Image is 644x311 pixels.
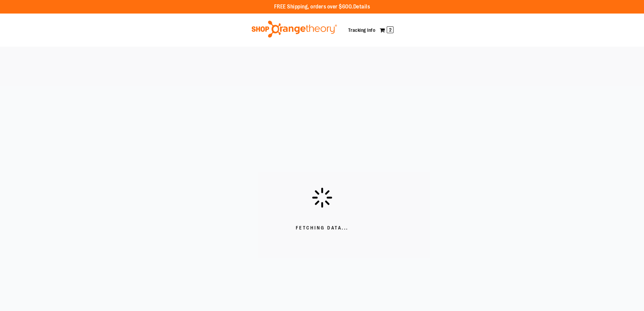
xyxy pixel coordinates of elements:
a: Details [353,4,370,10]
p: FREE Shipping, orders over $600. [274,3,370,11]
img: Shop Orangetheory [251,21,338,38]
a: Tracking Info [348,27,376,33]
span: Fetching Data... [296,225,349,231]
span: 2 [387,26,393,33]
